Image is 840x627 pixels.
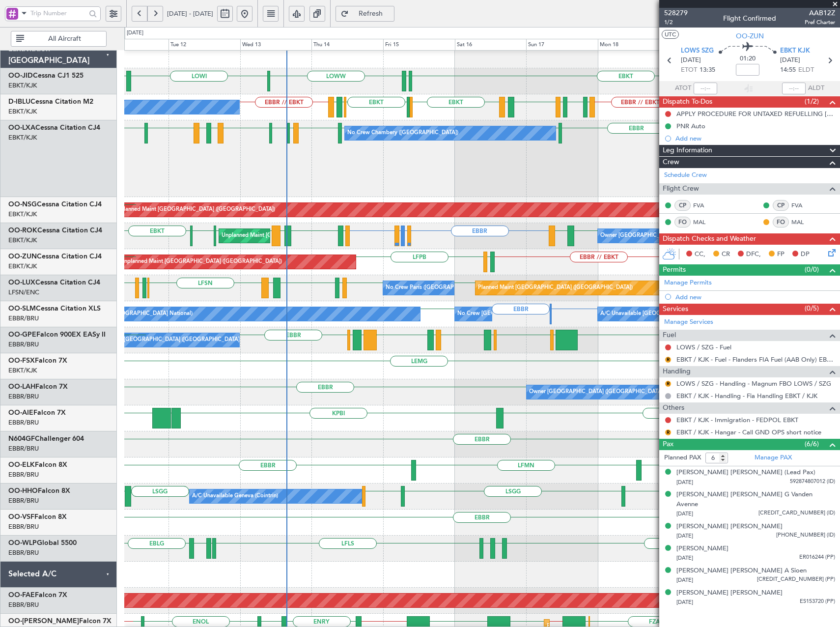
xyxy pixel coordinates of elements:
span: Permits [663,264,686,276]
div: CP [674,200,691,211]
span: Dispatch Checks and Weather [663,233,756,245]
span: AAB12Z [805,8,835,18]
div: [PERSON_NAME] [PERSON_NAME] [676,588,783,598]
div: FO [674,217,691,228]
span: [DATE] [676,510,693,517]
label: Planned PAX [664,453,701,463]
span: D-IBLU [8,98,30,105]
span: OO-LAH [8,383,35,390]
span: ES153720 (PP) [800,598,835,606]
div: Fri 15 [383,39,455,51]
div: No Crew Paris ([GEOGRAPHIC_DATA]) [386,281,483,295]
div: CP [773,200,789,211]
span: ATOT [675,84,691,93]
span: [DATE] [676,532,693,540]
button: Refresh [336,6,394,22]
span: Pax [663,439,673,450]
span: OO-LXA [8,124,35,131]
a: OO-LXACessna Citation CJ4 [8,124,100,131]
a: EBKT/KJK [8,107,37,116]
div: Thu 14 [311,39,383,51]
div: Flight Confirmed [723,13,776,24]
div: [PERSON_NAME] [PERSON_NAME] A Sioen [676,566,807,576]
a: EBKT/KJK [8,81,37,90]
button: All Aircraft [11,31,107,47]
span: [DATE] [676,479,693,486]
a: MAL [693,218,715,227]
span: OO-ZUN [736,31,764,41]
button: UTC [662,30,679,39]
span: (0/5) [805,303,819,313]
div: Owner [GEOGRAPHIC_DATA] ([GEOGRAPHIC_DATA] National) [529,385,688,399]
a: D-IBLUCessna Citation M2 [8,98,93,105]
span: EBKT KJK [780,46,810,56]
input: --:-- [694,83,717,94]
span: Others [663,402,684,414]
span: CC, [695,250,705,259]
a: EBBR/BRU [8,340,39,349]
span: [DATE] [780,56,800,65]
span: OO-GPE [8,331,36,338]
a: OO-LAHFalcon 7X [8,383,68,390]
div: Mon 18 [598,39,670,51]
span: [DATE] [676,554,693,562]
span: All Aircraft [26,35,103,42]
span: (1/2) [805,96,819,107]
a: OO-ZUNCessna Citation CJ4 [8,253,102,260]
div: [DATE] [127,29,143,37]
span: [CREDIT_CARD_NUMBER] (ID) [758,509,835,517]
span: OO-HHO [8,487,38,494]
a: EBBR/BRU [8,470,39,479]
span: DFC, [746,250,761,259]
div: [PERSON_NAME] [PERSON_NAME] G Vanden Avenne [676,490,835,509]
a: OO-ELKFalcon 8X [8,461,67,468]
span: Fuel [663,330,676,341]
a: EBKT/KJK [8,236,37,245]
div: Owner [GEOGRAPHIC_DATA]-[GEOGRAPHIC_DATA] [600,228,733,243]
div: Add new [675,293,835,301]
div: [PERSON_NAME] [PERSON_NAME] (Lead Pax) [676,468,815,478]
span: N604GF [8,435,35,442]
a: EBKT / KJK - Handling - Fia Handling EBKT / KJK [676,392,817,400]
a: EBBR/BRU [8,314,39,323]
div: Unplanned Maint [GEOGRAPHIC_DATA] ([GEOGRAPHIC_DATA]) [120,255,282,269]
span: OO-SLM [8,305,36,312]
span: LOWS SZG [681,46,714,56]
span: ALDT [808,84,824,93]
div: Sat 16 [455,39,527,51]
a: OO-VSFFalcon 8X [8,513,67,520]
a: OO-NSGCessna Citation CJ4 [8,201,102,208]
span: [PHONE_NUMBER] (ID) [776,531,835,540]
div: PNR Auto [676,122,705,130]
span: Dispatch To-Dos [663,96,712,108]
button: R [665,357,671,363]
span: OO-ROK [8,227,37,234]
span: OO-ELK [8,461,35,468]
a: OO-LUXCessna Citation CJ4 [8,279,100,286]
span: Refresh [351,10,391,17]
div: Planned Maint [GEOGRAPHIC_DATA] ([GEOGRAPHIC_DATA]) [120,202,275,217]
div: Add new [675,134,835,142]
a: OO-AIEFalcon 7X [8,409,66,416]
span: [CREDIT_CARD_NUMBER] (PP) [757,575,835,584]
a: OO-SLMCessna Citation XLS [8,305,101,312]
a: EBKT/KJK [8,366,37,375]
span: ER016244 (PP) [799,553,835,562]
span: 592874807012 (ID) [790,478,835,486]
a: EBKT / KJK - Immigration - FEDPOL EBKT [676,416,798,424]
a: EBKT / KJK - Hangar - Call GND OPS short notice [676,428,821,436]
div: No Crew [GEOGRAPHIC_DATA] ([GEOGRAPHIC_DATA] National) [100,333,264,347]
a: LOWS / SZG - Fuel [676,343,731,351]
a: EBKT/KJK [8,262,37,271]
a: OO-HHOFalcon 8X [8,487,70,494]
span: 13:35 [700,65,715,75]
span: OO-[PERSON_NAME] [8,618,79,625]
a: EBKT/KJK [8,210,37,219]
span: (0/0) [805,264,819,275]
span: Leg Information [663,145,712,156]
div: [PERSON_NAME] [676,544,728,554]
a: OO-JIDCessna CJ1 525 [8,72,84,79]
button: R [665,381,671,387]
span: (6/6) [805,439,819,449]
span: FP [777,250,784,259]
